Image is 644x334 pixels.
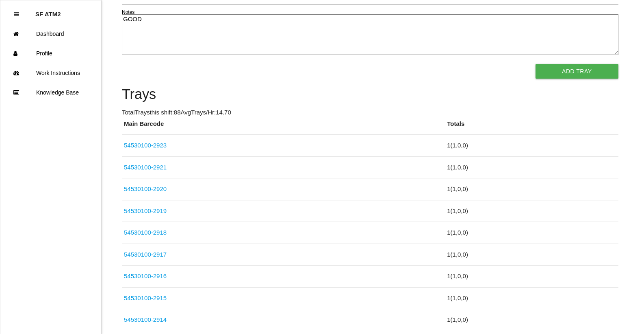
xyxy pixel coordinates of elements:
[124,229,167,236] a: 54530100-2918
[122,108,618,117] p: Total Trays this shift: 88 Avg Trays /Hr: 14.70
[124,142,167,149] a: 54530100-2923
[0,63,101,83] a: Work Instructions
[445,266,618,288] td: 1 ( 1 , 0 , 0 )
[536,64,618,79] button: Add Tray
[124,316,167,323] a: 54530100-2914
[0,24,101,44] a: Dashboard
[445,222,618,244] td: 1 ( 1 , 0 , 0 )
[0,83,101,102] a: Knowledge Base
[14,4,19,24] div: Close
[445,178,618,200] td: 1 ( 1 , 0 , 0 )
[445,309,618,331] td: 1 ( 1 , 0 , 0 )
[124,207,167,214] a: 54530100-2919
[124,294,167,301] a: 54530100-2915
[122,9,134,16] label: Notes
[124,251,167,258] a: 54530100-2917
[124,185,167,192] a: 54530100-2920
[124,272,167,279] a: 54530100-2916
[0,44,101,63] a: Profile
[445,200,618,222] td: 1 ( 1 , 0 , 0 )
[445,119,618,135] th: Totals
[35,4,61,18] p: SF ATM2
[124,164,167,171] a: 54530100-2921
[445,156,618,178] td: 1 ( 1 , 0 , 0 )
[445,244,618,266] td: 1 ( 1 , 0 , 0 )
[445,287,618,309] td: 1 ( 1 , 0 , 0 )
[445,135,618,157] td: 1 ( 1 , 0 , 0 )
[122,87,618,102] h4: Trays
[122,119,445,135] th: Main Barcode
